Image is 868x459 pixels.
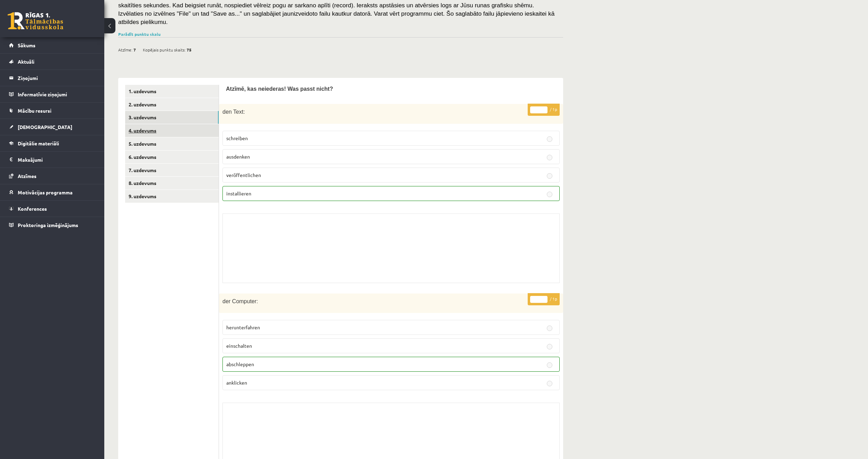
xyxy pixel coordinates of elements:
input: installieren [547,192,552,197]
span: Kopējais punktu skaits: [143,45,186,55]
a: Digitālie materiāli [9,135,96,151]
a: 2. uzdevums [125,98,219,111]
a: 6. uzdevums [125,151,219,163]
a: 9. uzdevums [125,190,219,203]
span: Atzīme: [118,45,132,55]
span: anklicken [226,379,247,386]
span: Mācību resursi [18,107,51,114]
a: Konferences [9,201,96,217]
span: veröffentlichen [226,172,261,178]
span: installieren [226,190,251,196]
span: [DEMOGRAPHIC_DATA] [18,124,72,130]
input: anklicken [547,381,552,386]
a: 1. uzdevums [125,85,219,98]
a: 3. uzdevums [125,111,219,124]
span: ausdenken [226,153,250,160]
p: / 1p [528,104,560,116]
span: Aktuāli [18,58,34,65]
input: schreiben [547,136,552,142]
a: 4. uzdevums [125,124,219,137]
span: herunterfahren [226,324,260,330]
span: einschalten [226,343,252,349]
legend: Informatīvie ziņojumi [18,86,96,102]
a: Motivācijas programma [9,184,96,200]
span: Atzīmē, kas neiederas! Was passt nicht? [226,86,333,92]
input: abschleppen [547,362,552,368]
span: Motivācijas programma [18,189,73,195]
span: Digitālie materiāli [18,140,59,146]
p: / 1p [528,293,560,305]
legend: Ziņojumi [18,70,96,86]
a: Informatīvie ziņojumi [9,86,96,102]
span: abschleppen [226,361,254,367]
a: Aktuāli [9,54,96,70]
span: Sākums [18,42,35,48]
span: den Text: [222,109,245,115]
a: [DEMOGRAPHIC_DATA] [9,119,96,135]
span: Konferences [18,206,47,212]
a: Proktoringa izmēģinājums [9,217,96,233]
a: Maksājumi [9,152,96,168]
input: einschalten [547,344,552,349]
legend: Maksājumi [18,152,96,168]
span: Proktoringa izmēģinājums [18,222,78,228]
a: 8. uzdevums [125,177,219,190]
a: 5. uzdevums [125,137,219,150]
span: schreiben [226,135,248,141]
a: Ziņojumi [9,70,96,86]
input: ausdenken [547,155,552,160]
input: herunterfahren [547,325,552,331]
a: 7. uzdevums [125,164,219,177]
a: Mācību resursi [9,103,96,119]
a: Rīgas 1. Tālmācības vidusskola [8,12,63,30]
a: Sākums [9,37,96,53]
a: Parādīt punktu skalu [118,31,161,37]
span: der Computer: [222,298,258,304]
span: 75 [187,45,192,55]
span: 7 [133,45,136,55]
input: veröffentlichen [547,173,552,179]
span: Atzīmes [18,173,36,179]
a: Atzīmes [9,168,96,184]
